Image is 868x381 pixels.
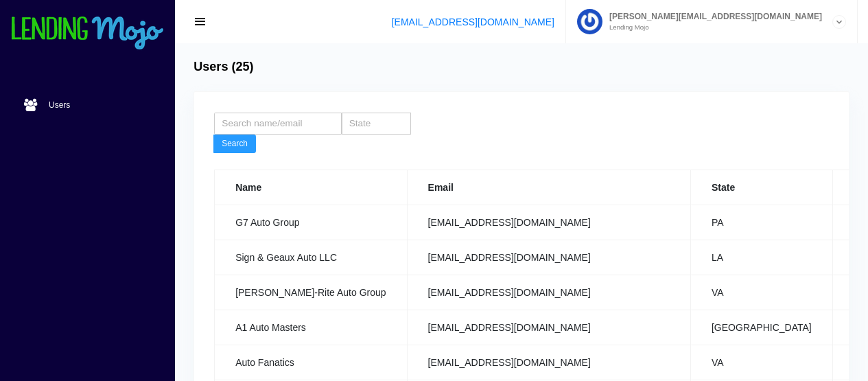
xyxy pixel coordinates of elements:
input: Search name/email [214,113,342,135]
td: [EMAIL_ADDRESS][DOMAIN_NAME] [407,275,690,310]
span: Users [49,101,70,109]
span: [PERSON_NAME][EMAIL_ADDRESS][DOMAIN_NAME] [602,12,822,21]
td: [EMAIL_ADDRESS][DOMAIN_NAME] [407,205,690,240]
td: [GEOGRAPHIC_DATA] [690,310,832,345]
td: G7 Auto Group [215,205,407,240]
td: [EMAIL_ADDRESS][DOMAIN_NAME] [407,345,690,380]
img: logo-small.png [10,16,165,51]
td: [EMAIL_ADDRESS][DOMAIN_NAME] [407,240,690,275]
small: Lending Mojo [602,24,822,31]
td: VA [690,345,832,380]
th: State [690,170,832,205]
th: Name [215,170,407,205]
td: A1 Auto Masters [215,310,407,345]
a: [EMAIL_ADDRESS][DOMAIN_NAME] [392,16,554,27]
td: VA [690,275,832,310]
img: Profile image [577,9,602,34]
th: Email [407,170,690,205]
td: [PERSON_NAME]-Rite Auto Group [215,275,407,310]
td: PA [690,205,832,240]
button: Search [213,135,256,154]
td: [EMAIL_ADDRESS][DOMAIN_NAME] [407,310,690,345]
input: State [342,113,411,135]
td: Sign & Geaux Auto LLC [215,240,407,275]
h4: Users (25) [193,60,253,75]
td: Auto Fanatics [215,345,407,380]
td: LA [690,240,832,275]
